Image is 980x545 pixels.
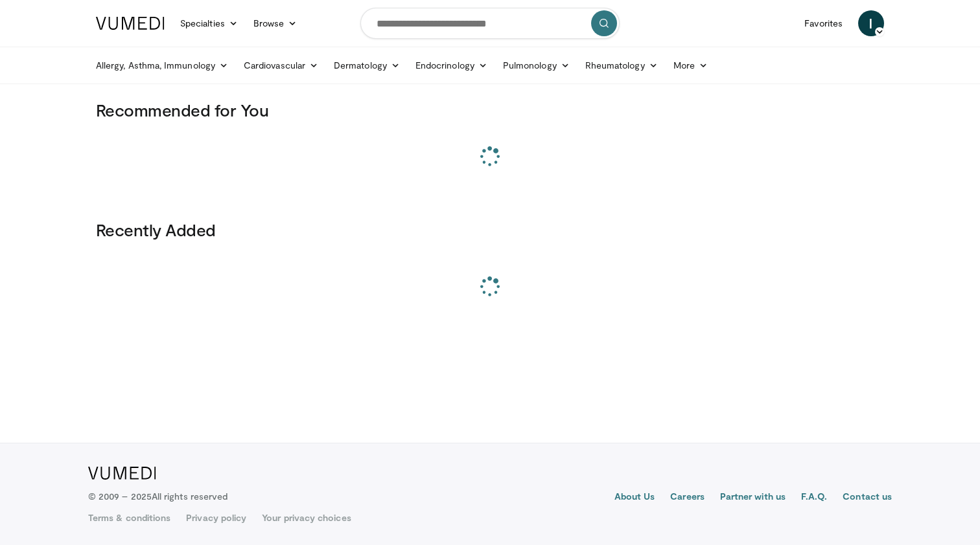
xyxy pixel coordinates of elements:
a: About Us [614,490,655,506]
p: © 2009 – 2025 [88,490,227,503]
h3: Recommended for You [96,100,884,120]
a: F.A.Q. [801,490,827,506]
a: Browse [246,10,305,36]
input: Search topics, interventions [360,8,620,39]
a: Partner with us [720,490,786,506]
a: Pulmonology [495,52,577,78]
h3: Recently Added [96,219,884,240]
a: Specialties [172,10,246,36]
a: Contact us [843,490,892,506]
a: Endocrinology [408,52,495,78]
a: Favorites [797,10,850,36]
a: Your privacy choices [262,511,351,524]
a: I [858,10,884,36]
span: All rights reserved [152,491,227,502]
a: Allergy, Asthma, Immunology [88,52,236,78]
a: More [666,52,716,78]
a: Dermatology [326,52,408,78]
a: Careers [670,490,705,506]
a: Rheumatology [577,52,666,78]
a: Cardiovascular [236,52,326,78]
img: VuMedi Logo [88,467,156,480]
img: VuMedi Logo [96,17,165,30]
a: Privacy policy [186,511,246,524]
a: Terms & conditions [88,511,170,524]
